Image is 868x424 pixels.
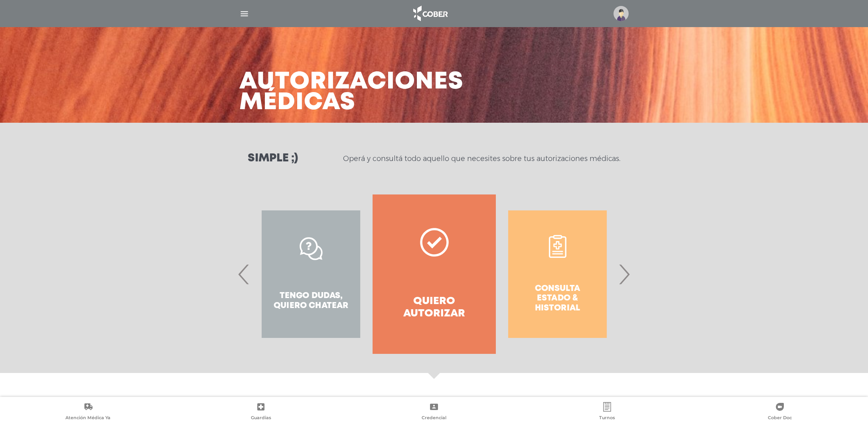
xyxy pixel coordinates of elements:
[236,253,252,296] span: Previous
[422,415,446,422] span: Credencial
[251,415,271,422] span: Guardias
[248,153,298,164] h3: Simple ;)
[409,4,451,23] img: logo_cober_home-white.png
[387,295,481,320] h4: Quiero autorizar
[599,415,615,422] span: Turnos
[65,415,110,422] span: Atención Médica Ya
[347,402,521,422] a: Credencial
[693,402,866,422] a: Cober Doc
[175,402,348,422] a: Guardias
[521,402,694,422] a: Turnos
[614,6,629,21] img: profile-placeholder.svg
[239,9,249,19] img: Cober_menu-lines-white.svg
[2,402,175,422] a: Atención Médica Ya
[373,194,496,354] a: Quiero autorizar
[616,253,632,296] span: Next
[343,154,620,163] p: Operá y consultá todo aquello que necesites sobre tus autorizaciones médicas.
[239,72,464,113] h3: Autorizaciones médicas
[768,415,792,422] span: Cober Doc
